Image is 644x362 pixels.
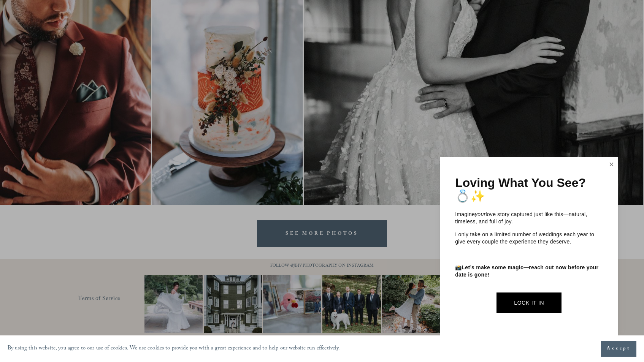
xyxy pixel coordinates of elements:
em: your [475,211,485,217]
a: Close [606,158,617,171]
a: Lock It In [496,292,562,313]
button: Accept [601,341,636,357]
strong: Let’s make some magic—reach out now before your date is gone! [455,264,600,278]
p: By using this website, you agree to our use of cookies. We use cookies to provide you with a grea... [8,343,340,354]
p: 📸 [455,264,603,279]
p: Imagine love story captured just like this—natural, timeless, and full of joy. [455,211,603,226]
h1: Loving What You See? 💍✨ [455,176,603,203]
span: Accept [607,345,631,353]
p: I only take on a limited number of weddings each year to give every couple the experience they de... [455,231,603,246]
